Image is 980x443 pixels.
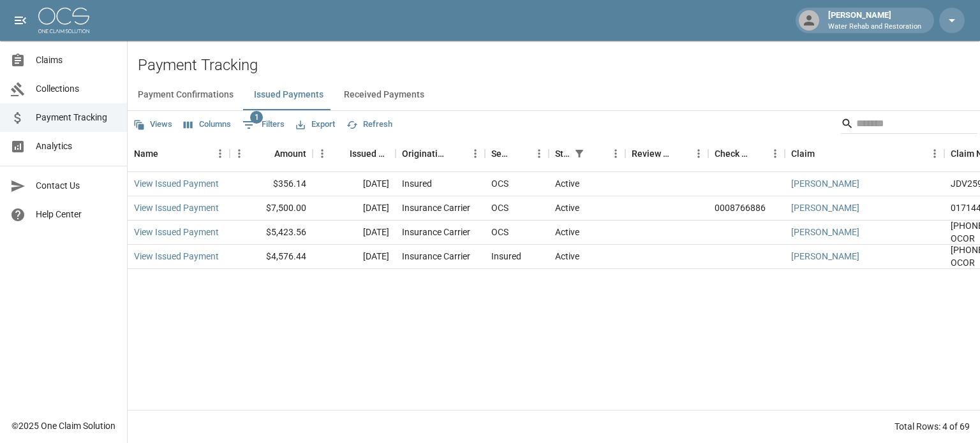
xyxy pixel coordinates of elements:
[250,111,263,124] span: 1
[530,144,549,163] button: Menu
[748,145,766,163] button: Sort
[396,136,485,171] div: Originating From
[625,136,708,171] div: Review Status
[570,145,588,163] div: 1 active filter
[841,113,977,136] div: Search
[332,145,350,163] button: Sort
[256,145,274,163] button: Sort
[791,136,815,171] div: Claim
[230,136,313,171] div: Amount
[239,115,288,135] button: Show filters
[791,201,859,214] a: [PERSON_NAME]
[128,136,230,171] div: Name
[36,54,117,67] span: Claims
[134,250,219,263] a: View Issued Payment
[36,208,117,221] span: Help Center
[632,136,671,171] div: Review Status
[671,145,689,163] button: Sort
[244,80,334,110] button: Issued Payments
[791,177,859,190] a: [PERSON_NAME]
[134,136,158,171] div: Name
[128,80,980,110] div: dynamic tabs
[230,221,313,245] div: $5,423.56
[715,201,766,214] div: 0008766886
[134,226,219,238] a: View Issued Payment
[36,140,117,153] span: Analytics
[343,115,396,134] button: Refresh
[274,136,306,171] div: Amount
[36,111,117,124] span: Payment Tracking
[402,250,470,263] div: Insurance Carrier
[138,56,980,75] h2: Payment Tracking
[549,136,625,171] div: Status
[466,144,485,163] button: Menu
[555,201,579,214] div: Active
[36,179,117,192] span: Contact Us
[485,136,549,171] div: Sent To
[313,196,396,221] div: [DATE]
[491,136,512,171] div: Sent To
[313,221,396,245] div: [DATE]
[402,177,432,190] div: Insured
[715,136,748,171] div: Check Number
[925,144,944,163] button: Menu
[313,172,396,196] div: [DATE]
[785,136,944,171] div: Claim
[555,226,579,238] div: Active
[555,250,579,263] div: Active
[11,419,115,432] div: © 2025 One Claim Solution
[8,8,33,33] button: open drawer
[134,177,219,190] a: View Issued Payment
[555,177,579,190] div: Active
[895,420,970,433] div: Total Rows: 4 of 69
[211,144,230,163] button: Menu
[402,226,470,238] div: Insurance Carrier
[791,226,859,238] a: [PERSON_NAME]
[815,145,833,163] button: Sort
[313,136,396,171] div: Issued Date
[828,22,921,33] p: Water Rehab and Restoration
[491,226,509,238] div: OCS
[570,145,588,163] button: Show filters
[230,144,249,163] button: Menu
[491,177,509,190] div: OCS
[128,80,244,110] button: Payment Confirmations
[230,172,313,196] div: $356.14
[791,250,859,263] a: [PERSON_NAME]
[708,136,785,171] div: Check Number
[313,144,332,163] button: Menu
[555,136,570,171] div: Status
[230,196,313,221] div: $7,500.00
[491,201,509,214] div: OCS
[588,145,606,163] button: Sort
[134,201,219,214] a: View Issued Payment
[313,245,396,269] div: [DATE]
[402,201,470,214] div: Insurance Carrier
[350,136,389,171] div: Issued Date
[689,144,708,163] button: Menu
[230,245,313,269] div: $4,576.44
[293,115,338,134] button: Export
[512,145,530,163] button: Sort
[36,82,117,96] span: Collections
[181,115,234,134] button: Select columns
[823,9,926,32] div: [PERSON_NAME]
[334,80,434,110] button: Received Payments
[766,144,785,163] button: Menu
[402,136,448,171] div: Originating From
[38,8,89,33] img: ocs-logo-white-transparent.png
[491,250,521,263] div: Insured
[448,145,466,163] button: Sort
[130,115,175,134] button: Views
[606,144,625,163] button: Menu
[158,145,176,163] button: Sort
